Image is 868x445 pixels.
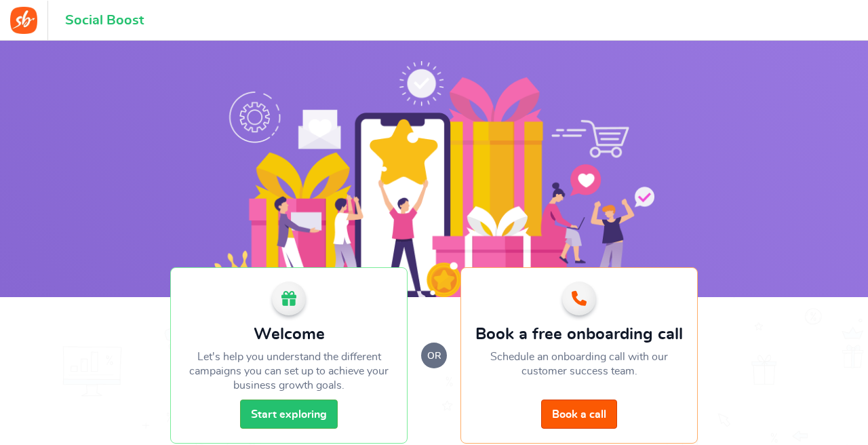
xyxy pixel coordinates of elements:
[490,351,668,376] span: Schedule an onboarding call with our customer success team.
[184,326,393,343] h2: Welcome
[240,400,338,429] a: Start exploring
[214,61,654,297] img: Social Boost
[189,351,389,391] span: Let's help you understand the different campaigns you can set up to achieve your business growth ...
[10,7,37,34] img: Social Boost
[541,400,617,429] a: Book a call
[421,343,447,368] small: or
[65,13,144,28] h1: Social Boost
[475,326,684,343] h2: Book a free onboarding call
